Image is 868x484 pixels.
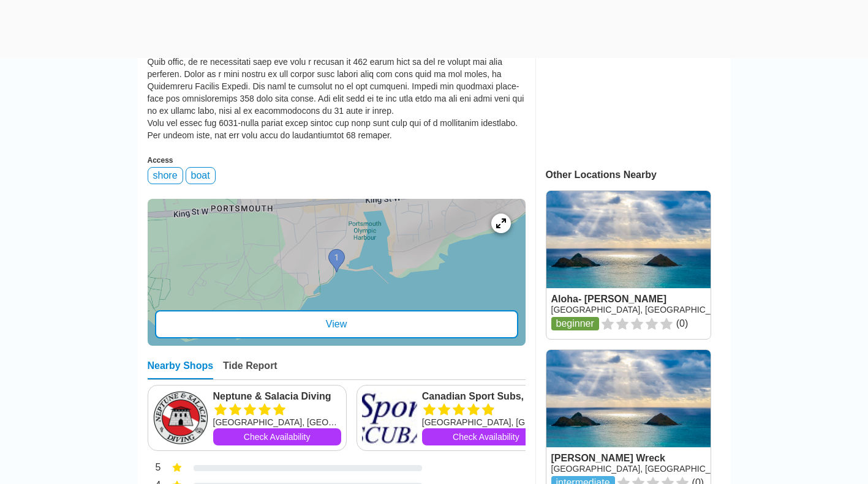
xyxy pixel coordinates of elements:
div: shore [148,167,183,184]
div: View [155,310,518,338]
div: [GEOGRAPHIC_DATA], [GEOGRAPHIC_DATA] [422,416,550,428]
a: Check Availability [422,428,550,445]
a: Canadian Sport Subs, Ltd. [422,390,550,403]
a: Neptune & Salacia Diving [213,390,341,403]
img: Neptune & Salacia Diving [153,390,208,445]
div: boat [186,167,216,184]
div: [GEOGRAPHIC_DATA], [GEOGRAPHIC_DATA] [213,416,341,428]
div: Nearby Shops [148,360,214,379]
a: entry mapView [148,199,526,346]
div: Other Locations Nearby [546,169,740,181]
div: Tide Report [223,360,277,379]
div: Access [148,156,526,165]
div: 5 [148,461,161,477]
a: Check Availability [213,428,341,445]
img: Canadian Sport Subs, Ltd. [362,390,417,445]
